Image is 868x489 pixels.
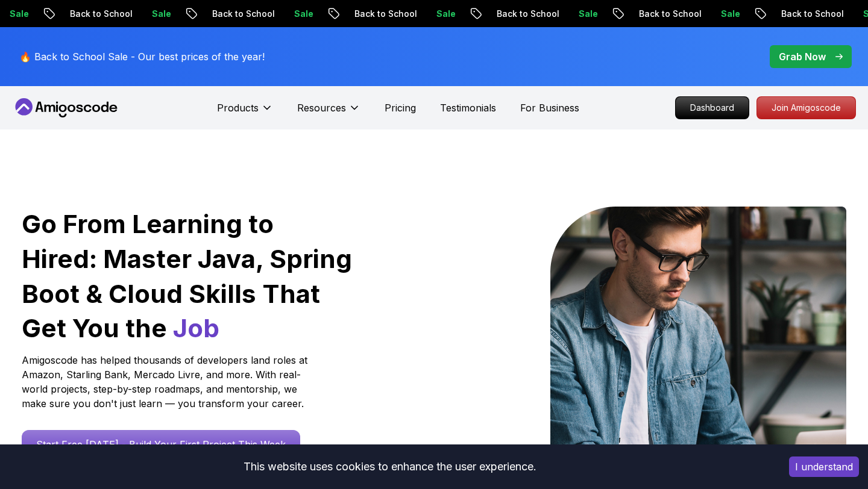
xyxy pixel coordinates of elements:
button: Products [217,101,273,125]
p: 🔥 Back to School Sale - Our best prices of the year! [19,49,265,64]
p: Resources [297,101,346,115]
button: Accept cookies [789,456,859,477]
p: Dashboard [676,97,749,119]
div: This website uses cookies to enhance the user experience. [9,453,771,480]
p: Back to School [283,8,365,20]
p: Grab Now [779,49,826,64]
a: Start Free [DATE] - Build Your First Project This Week [22,430,300,459]
span: Job [173,313,219,343]
p: Back to School [426,8,508,20]
p: Join Amigoscode [757,97,855,119]
a: Testimonials [440,101,496,115]
p: Sale [508,8,546,20]
a: For Business [520,101,579,115]
p: Sale [650,8,688,20]
a: Pricing [385,101,416,115]
p: Back to School [710,8,792,20]
p: Products [217,101,259,115]
a: Join Amigoscode [756,96,856,119]
button: Resources [297,101,360,125]
h1: Go From Learning to Hired: Master Java, Spring Boot & Cloud Skills That Get You the [22,207,354,346]
p: Sale [792,8,831,20]
p: Back to School [568,8,650,20]
p: Sale [365,8,404,20]
p: Sale [81,8,119,20]
p: Sale [223,8,262,20]
p: Amigoscode has helped thousands of developers land roles at Amazon, Starling Bank, Mercado Livre,... [22,353,311,411]
a: Dashboard [675,96,749,119]
p: Back to School [141,8,223,20]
